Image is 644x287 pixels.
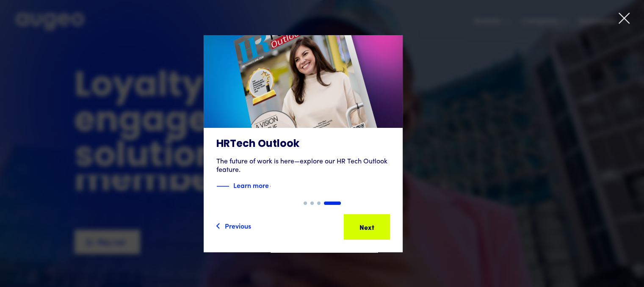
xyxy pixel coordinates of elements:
[344,214,390,240] a: Next
[304,201,307,205] div: Show slide 1 of 4
[216,138,390,151] h3: HRTech Outlook
[225,221,251,231] div: Previous
[216,157,390,174] div: The future of work is here—explore our HR Tech Outlook feature.
[324,201,341,205] div: Show slide 4 of 4
[204,35,403,201] a: HRTech OutlookThe future of work is here—explore our HR Tech Outlook feature.Blue decorative line...
[310,201,314,205] div: Show slide 2 of 4
[233,180,269,190] strong: Learn more
[270,181,282,191] img: Blue text arrow
[317,201,321,205] div: Show slide 3 of 4
[216,181,229,191] img: Blue decorative line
